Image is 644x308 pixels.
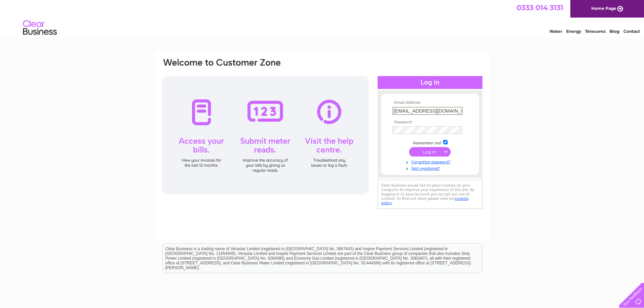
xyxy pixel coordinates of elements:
[391,100,469,105] th: Email Address:
[566,29,581,34] a: Energy
[381,196,469,205] a: cookies policy
[391,139,469,146] td: Remember me?
[549,29,562,34] a: Water
[623,29,640,34] a: Contact
[163,4,482,33] div: Clear Business is a trading name of Verastar Limited (registered in [GEOGRAPHIC_DATA] No. 3667643...
[585,29,605,34] a: Telecoms
[517,3,563,12] a: 0333 014 3131
[378,180,482,209] div: Clear Business would like to place cookies on your computer to improve your experience of the sit...
[392,165,469,171] a: Not registered?
[391,120,469,125] th: Password:
[23,18,57,38] img: logo.png
[409,147,451,157] input: Submit
[392,158,469,165] a: Forgotten password?
[610,29,619,34] a: Blog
